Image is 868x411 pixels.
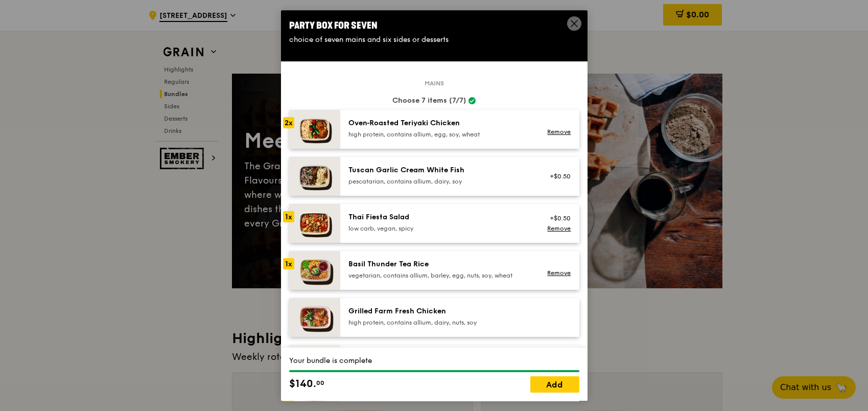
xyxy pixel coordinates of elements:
[283,117,294,128] div: 2x
[348,212,532,222] div: Thai Fiesta Salad
[348,130,532,139] div: high protein, contains allium, egg, soy, wheat
[289,376,316,392] span: $140.
[348,165,532,175] div: Tuscan Garlic Cream White Fish
[289,251,340,290] img: daily_normal_HORZ-Basil-Thunder-Tea-Rice.jpg
[289,298,340,337] img: daily_normal_HORZ-Grilled-Farm-Fresh-Chicken.jpg
[316,379,324,387] span: 00
[547,128,571,135] a: Remove
[348,271,532,280] div: vegetarian, contains allium, barley, egg, nuts, soy, wheat
[348,306,532,316] div: Grilled Farm Fresh Chicken
[283,258,294,269] div: 1x
[289,204,340,243] img: daily_normal_Thai_Fiesta_Salad__Horizontal_.jpg
[348,224,532,233] div: low carb, vegan, spicy
[283,211,294,222] div: 1x
[289,345,340,384] img: daily_normal_Honey_Duo_Mustard_Chicken__Horizontal_.jpg
[348,118,532,128] div: Oven‑Roasted Teriyaki Chicken
[289,96,579,106] div: Choose 7 items (7/7)
[547,225,571,232] a: Remove
[289,356,579,366] div: Your bundle is complete
[348,259,532,269] div: Basil Thunder Tea Rice
[289,110,340,149] img: daily_normal_Oven-Roasted_Teriyaki_Chicken__Horizontal_.jpg
[289,18,579,33] div: Party Box for Seven
[544,172,571,180] div: +$0.50
[544,214,571,222] div: +$0.50
[289,35,579,45] div: choice of seven mains and six sides or desserts
[420,79,448,87] span: Mains
[547,269,571,277] a: Remove
[348,318,532,327] div: high protein, contains allium, dairy, nuts, soy
[530,376,579,393] a: Add
[348,177,532,186] div: pescatarian, contains allium, dairy, soy
[289,157,340,196] img: daily_normal_Tuscan_Garlic_Cream_White_Fish__Horizontal_.jpg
